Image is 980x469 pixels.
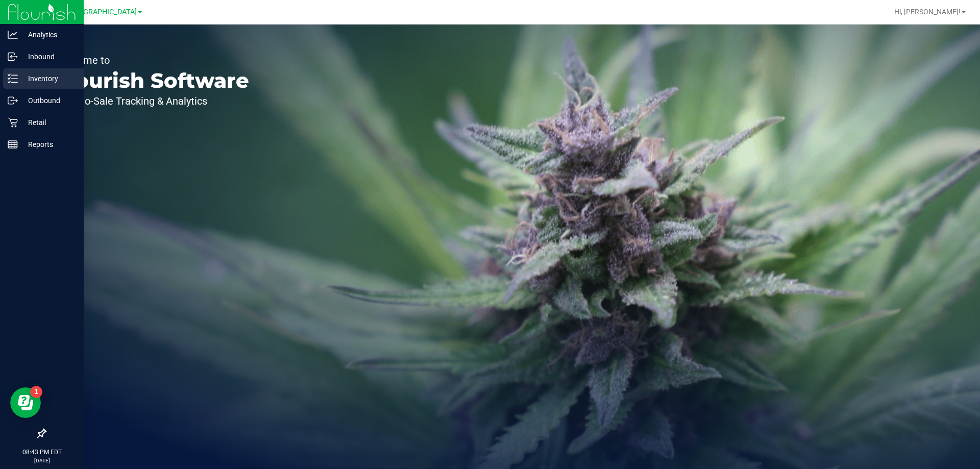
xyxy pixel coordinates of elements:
[55,70,249,91] p: Flourish Software
[894,8,961,16] span: Hi, [PERSON_NAME]!
[8,117,18,128] inline-svg: Retail
[18,138,79,151] p: Reports
[18,29,79,41] p: Analytics
[18,94,79,107] p: Outbound
[8,139,18,150] inline-svg: Reports
[55,96,249,106] p: Seed-to-Sale Tracking & Analytics
[8,95,18,106] inline-svg: Outbound
[8,30,18,40] inline-svg: Analytics
[55,55,249,65] p: Welcome to
[30,386,42,398] iframe: Resource center unread badge
[18,51,79,63] p: Inbound
[5,448,79,457] p: 08:43 PM EDT
[8,52,18,62] inline-svg: Inbound
[5,457,79,464] p: [DATE]
[67,8,137,16] span: [GEOGRAPHIC_DATA]
[10,387,41,418] iframe: Resource center
[18,116,79,129] p: Retail
[8,73,18,84] inline-svg: Inventory
[18,72,79,85] p: Inventory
